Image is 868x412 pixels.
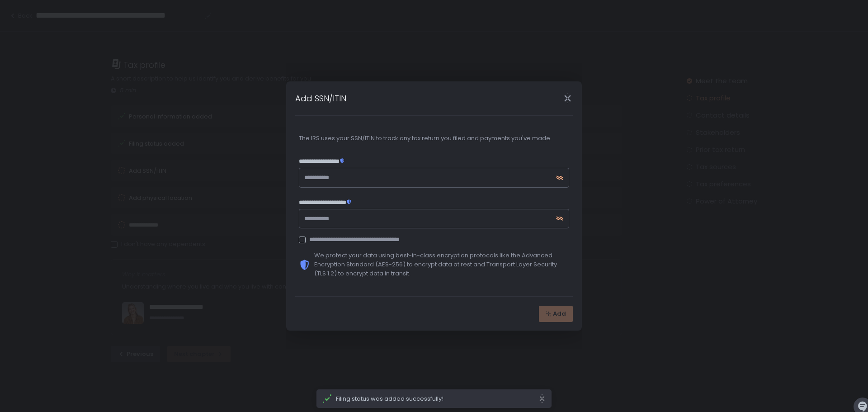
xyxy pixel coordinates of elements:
div: The IRS uses your SSN/ITIN to track any tax return you filed and payments you've made. [299,134,569,143]
span: Filing status was added successfully! [336,395,538,403]
h1: Add SSN/ITIN [295,92,346,104]
svg: close [538,394,546,403]
div: Close [553,93,582,104]
div: We protect your data using best-in-class encryption protocols like the Advanced Encryption Standa... [314,251,569,278]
